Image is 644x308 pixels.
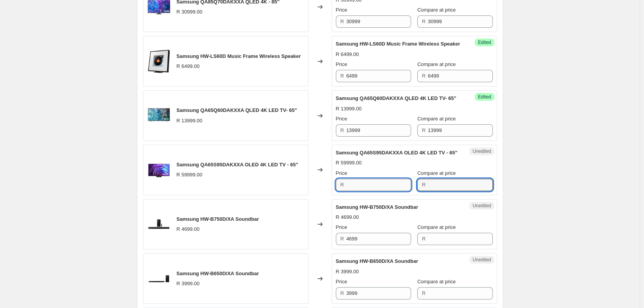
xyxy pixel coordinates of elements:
span: R [422,236,425,242]
div: R 4699.00 [177,225,200,233]
span: Samsung HW-B650D/XA Soundbar [336,258,418,264]
div: R 30999.00 [177,8,202,16]
span: Samsung HW-B750D/XA Soundbar [336,204,418,210]
span: R [422,290,425,296]
span: Unedited [472,257,491,263]
span: Unedited [472,148,491,154]
span: R [341,73,344,79]
span: R [341,236,344,242]
span: Samsung QA65S95DAKXXA OLED 4K LED TV - 65" [177,162,298,168]
span: R [341,19,344,24]
span: Samsung QA65Q60DAKXXA QLED 4K LED TV- 65" [177,107,297,113]
img: HW-B650D_80x.webp [147,267,170,290]
img: HW-B750D_80x.webp [147,213,170,236]
span: R [341,127,344,133]
span: R [422,73,425,79]
div: R 13999.00 [177,117,202,125]
span: Compare at price [417,279,456,284]
div: R 59999.00 [177,171,202,179]
span: Samsung QA65Q60DAKXXA QLED 4K LED TV- 65" [336,95,457,101]
div: R 59999.00 [336,159,362,167]
span: Samsung HW-LS60D Music Frame Wireless Speaker [177,53,301,59]
span: Samsung HW-B650D/XA Soundbar [177,271,259,276]
span: Price [336,7,347,13]
span: Price [336,224,347,230]
img: HW-LD60D.1_80x.webp [147,50,170,73]
span: Compare at price [417,7,456,13]
span: Compare at price [417,224,456,230]
div: R 6499.00 [177,63,200,70]
span: Compare at price [417,61,456,67]
div: R 4699.00 [336,213,359,221]
span: Compare at price [417,170,456,176]
span: Compare at price [417,116,456,122]
div: R 3999.00 [336,268,359,276]
span: Price [336,170,347,176]
div: R 6499.00 [336,51,359,58]
img: SAMQA65S95D_1_3c3ca46a-602d-4130-be85-4676e60d29dc_80x.jpg [147,158,170,181]
span: R [422,19,425,24]
span: R [422,127,425,133]
span: R [422,182,425,188]
span: Samsung HW-B750D/XA Soundbar [177,216,259,222]
span: Samsung HW-LS60D Music Frame Wireless Speaker [336,41,460,47]
span: Price [336,61,347,67]
div: R 3999.00 [177,280,200,288]
span: Edited [478,94,491,100]
span: Samsung QA65S95DAKXXA OLED 4K LED TV - 65" [336,150,458,156]
span: R [341,290,344,296]
div: R 13999.00 [336,105,362,113]
span: Price [336,116,347,122]
span: Price [336,279,347,284]
img: QA65Q60DAK.1_3a79f83f-26ce-4ca6-a225-6a5197fb685d_80x.webp [147,104,170,127]
span: Edited [478,39,491,46]
span: R [341,182,344,188]
span: Unedited [472,203,491,209]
